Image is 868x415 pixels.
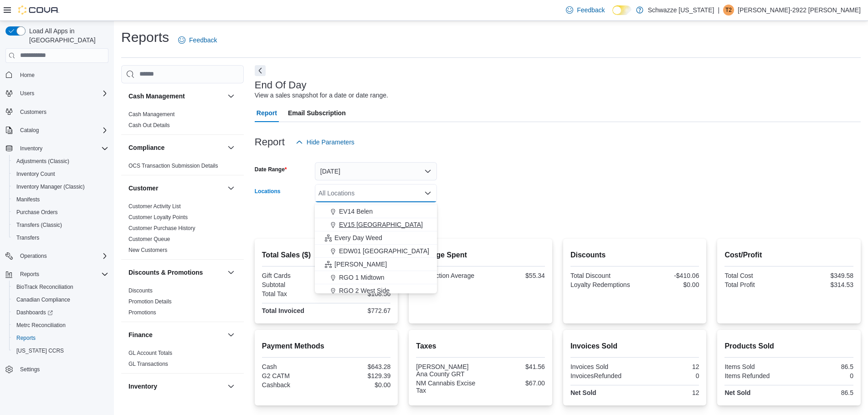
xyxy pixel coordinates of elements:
div: Transaction Average [416,272,478,279]
span: Operations [20,252,47,260]
a: Transfers [13,232,43,243]
span: Home [20,72,35,79]
div: Turner-2922 Ashby [723,5,734,15]
div: $314.53 [791,281,853,288]
button: RGO 1 Midtown [315,271,437,284]
div: Total Tax [262,290,324,297]
button: Metrc Reconciliation [9,319,112,332]
p: [PERSON_NAME]-2922 [PERSON_NAME] [738,5,861,15]
span: Canadian Compliance [13,294,108,305]
button: Operations [16,251,51,261]
span: Adjustments (Classic) [16,158,69,165]
div: $41.56 [483,363,545,370]
span: BioTrack Reconciliation [16,283,73,291]
span: EV13 [GEOGRAPHIC_DATA] [339,194,423,203]
div: NM Cannabis Excise Tax [416,379,478,394]
span: Reports [16,269,108,280]
div: Gift Cards [262,272,324,279]
div: View a sales snapshot for a date or date range. [255,91,388,100]
div: $0.00 [328,381,390,389]
a: Customers [16,107,50,118]
span: Customers [20,108,46,116]
span: Users [20,90,34,97]
span: Purchase Orders [13,207,108,218]
div: -$410.06 [637,272,699,279]
button: Finance [226,329,236,340]
span: Promotion Details [128,298,172,305]
nav: Complex example [5,65,108,400]
span: Inventory Count [16,170,55,178]
span: Customers [16,106,108,118]
div: 0 [791,372,853,379]
span: Hide Parameters [307,138,354,147]
div: 86.5 [791,363,853,370]
button: Close list of options [424,190,431,197]
span: Inventory Manager (Classic) [16,183,85,190]
button: BioTrack Reconciliation [9,281,112,293]
button: Inventory [226,381,236,392]
span: Transfers (Classic) [13,220,108,231]
div: Total Profit [724,281,787,288]
button: Inventory [128,382,224,391]
button: Purchase Orders [9,206,112,219]
button: Next [255,65,266,76]
button: Reports [9,332,112,344]
span: Settings [20,366,40,373]
button: EV15 [GEOGRAPHIC_DATA] [315,218,437,231]
span: RGO 2 West Side [339,286,390,295]
a: Settings [16,364,43,375]
a: BioTrack Reconciliation [13,282,77,292]
span: Operations [16,251,108,261]
a: New Customers [128,247,167,253]
a: GL Account Totals [128,350,172,356]
span: OCS Transaction Submission Details [128,162,218,169]
span: Inventory [20,145,42,152]
div: $129.39 [328,372,390,379]
span: Customer Activity List [128,203,181,210]
button: Discounts & Promotions [128,268,224,277]
div: 12 [637,389,699,396]
div: $108.56 [328,290,390,297]
a: Adjustments (Classic) [13,156,73,167]
span: EV15 [GEOGRAPHIC_DATA] [339,220,423,229]
label: Date Range [255,166,287,173]
button: Every Day Weed [315,231,437,245]
button: Compliance [128,143,224,152]
span: Adjustments (Classic) [13,156,108,167]
button: EV14 Belen [315,205,437,218]
h3: Cash Management [128,92,185,101]
h2: Payment Methods [262,341,391,352]
h2: Average Spent [416,250,545,261]
span: Reports [13,333,108,343]
button: Discounts & Promotions [226,267,236,278]
div: Loyalty Redemptions [570,281,633,288]
a: Dashboards [13,307,56,318]
button: Finance [128,330,224,339]
button: Transfers (Classic) [9,219,112,231]
p: | [718,5,719,15]
button: Users [2,87,112,100]
span: [PERSON_NAME] [334,260,387,269]
div: Invoices Sold [570,363,633,370]
a: Customer Loyalty Points [128,214,188,220]
h3: Inventory [128,382,157,391]
a: GL Transactions [128,361,168,367]
span: Customer Purchase History [128,225,195,232]
button: Settings [2,363,112,376]
button: Home [2,68,112,82]
span: [US_STATE] CCRS [16,347,64,354]
div: $55.34 [483,272,545,279]
div: $0.00 [637,281,699,288]
button: Compliance [226,142,236,153]
a: Inventory Manager (Classic) [13,181,88,192]
button: Catalog [16,125,42,136]
h2: Invoices Sold [570,341,699,352]
span: Promotions [128,309,156,316]
button: Inventory [16,143,46,154]
label: Locations [255,188,281,195]
button: Transfers [9,231,112,244]
button: Reports [16,269,43,280]
div: Total Discount [570,272,633,279]
button: [PERSON_NAME] [315,258,437,271]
